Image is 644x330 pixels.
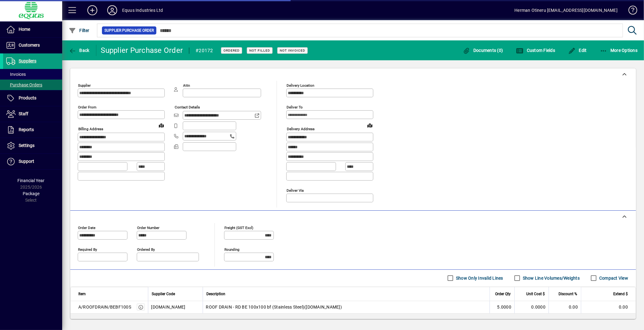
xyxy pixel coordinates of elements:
[287,105,303,109] mat-label: Deliver To
[514,5,618,15] div: Herman Otineru [EMAIL_ADDRESS][DOMAIN_NAME]
[455,275,503,281] label: Show Only Invalid Lines
[559,291,577,297] span: Discount %
[78,291,86,297] span: Item
[152,291,175,297] span: Supplier Code
[78,304,131,310] div: A/ROOFDRAIN/BEBF100S
[598,275,628,281] label: Compact View
[122,5,163,15] div: Equus Industries Ltd
[224,225,253,230] mat-label: Freight (GST excl)
[287,83,314,88] mat-label: Delivery Location
[19,43,40,48] span: Customers
[78,247,97,251] mat-label: Required by
[19,143,34,148] span: Settings
[568,48,587,53] span: Edit
[490,301,514,314] td: 5.0000
[207,291,226,297] span: Description
[3,69,62,80] a: Invoices
[3,22,62,37] a: Home
[223,48,240,53] span: Ordered
[461,45,505,56] button: Documents (0)
[183,83,190,88] mat-label: Attn
[526,291,545,297] span: Unit Cost $
[365,120,375,130] a: View on map
[78,105,96,109] mat-label: Order from
[78,225,95,230] mat-label: Order date
[495,291,511,297] span: Order Qty
[67,45,91,56] button: Back
[67,25,91,36] button: Filter
[148,301,203,314] td: [DOMAIN_NAME]
[549,301,581,314] td: 0.00
[224,247,239,251] mat-label: Rounding
[514,301,549,314] td: 0.0000
[287,188,304,192] mat-label: Deliver via
[19,27,30,32] span: Home
[137,247,155,251] mat-label: Ordered by
[581,301,636,314] td: 0.00
[137,225,159,230] mat-label: Order number
[71,314,636,330] div: *EQUUS ADMIN TO ADD THESE NEW PRODUCTS BELOW-INTO INFUSION FOR FUTURE ORDERS? *
[19,95,36,100] span: Products
[463,48,503,53] span: Documents (0)
[23,191,39,196] span: Package
[69,48,90,53] span: Back
[3,80,62,90] a: Purchase Orders
[598,45,639,56] button: More Options
[156,120,166,130] a: View on map
[195,46,213,56] div: #20172
[69,28,90,33] span: Filter
[514,45,557,56] button: Custom Fields
[3,38,62,53] a: Customers
[249,48,270,53] span: Not Filled
[6,72,26,77] span: Invoices
[3,138,62,154] a: Settings
[102,5,122,16] button: Profile
[18,178,45,183] span: Financial Year
[101,45,183,55] div: Supplier Purchase Order
[567,45,588,56] button: Edit
[19,159,34,164] span: Support
[522,275,580,281] label: Show Line Volumes/Weights
[19,127,34,132] span: Reports
[19,58,36,63] span: Suppliers
[613,291,628,297] span: Extend $
[3,90,62,106] a: Products
[3,106,62,122] a: Staff
[3,154,62,169] a: Support
[600,48,638,53] span: More Options
[82,5,102,16] button: Add
[206,304,342,310] span: ROOF DRAIN - RD BE 100x100 bf (Stainless Steel)([DOMAIN_NAME])
[19,111,28,116] span: Staff
[6,82,42,87] span: Purchase Orders
[104,27,154,34] span: Supplier Purchase Order
[280,48,305,53] span: Not Invoiced
[62,45,96,56] app-page-header-button: Back
[624,1,636,21] a: Knowledge Base
[78,83,91,88] mat-label: Supplier
[3,122,62,138] a: Reports
[516,48,555,53] span: Custom Fields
